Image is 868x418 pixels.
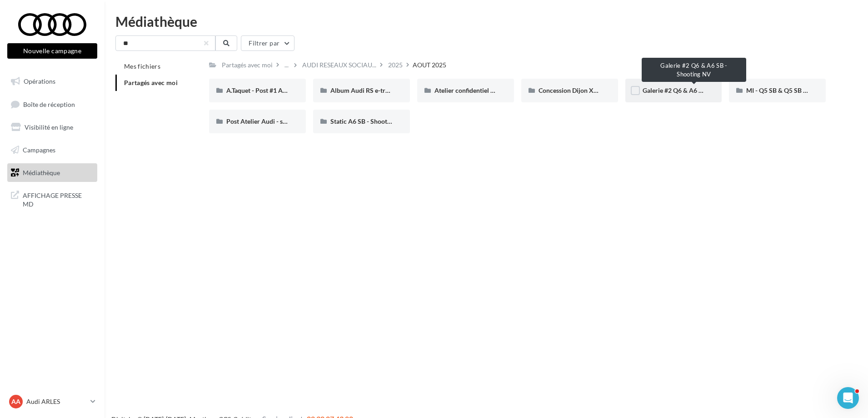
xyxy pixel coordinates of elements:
span: Opérations [24,77,55,85]
a: Opérations [5,72,99,91]
a: Campagnes [5,141,99,160]
div: Galerie #2 Q6 & A6 SB - Shooting NV [642,58,746,82]
span: Album Audi RS e-tron GT (e-tron GT attack plan) [330,86,467,94]
div: Partagés avec moi [222,60,273,70]
p: Audi ARLES [26,397,87,406]
span: Galerie #2 Q6 & A6 SB - Shooting NV [643,86,748,94]
span: Static A6 SB - Shooting NV [330,117,407,125]
span: Campagnes [23,146,55,154]
a: AFFICHAGE PRESSE MD [5,186,99,212]
a: AA Audi ARLES [7,393,97,410]
span: AUDI RESEAUX SOCIAU... [302,60,376,70]
div: ... [283,59,290,71]
span: Mes fichiers [124,62,160,70]
div: AOUT 2025 [413,60,446,70]
span: AFFICHAGE PRESSE MD [23,189,94,209]
div: Médiathèque [115,15,857,28]
span: Concession Dijon XhX [539,86,602,94]
span: Médiathèque [23,168,60,176]
a: Visibilité en ligne [5,118,99,137]
span: AA [11,397,20,406]
span: Atelier confidentiel [PERSON_NAME] [434,86,541,94]
span: Partagés avec moi [124,79,178,86]
span: Boîte de réception [23,100,75,108]
a: Médiathèque [5,163,99,182]
button: Nouvelle campagne [7,43,97,59]
span: Visibilité en ligne [25,123,73,131]
a: Boîte de réception [5,95,99,114]
button: Filtrer par [241,35,294,51]
div: 2025 [388,60,403,70]
span: MI - Q5 SB & Q5 SB e-hybrid [746,86,827,94]
iframe: Intercom live chat [837,387,859,409]
span: Post Atelier Audi - session Business [226,117,326,125]
span: A.Taquet - Post #1 Audi S3 [226,86,300,94]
